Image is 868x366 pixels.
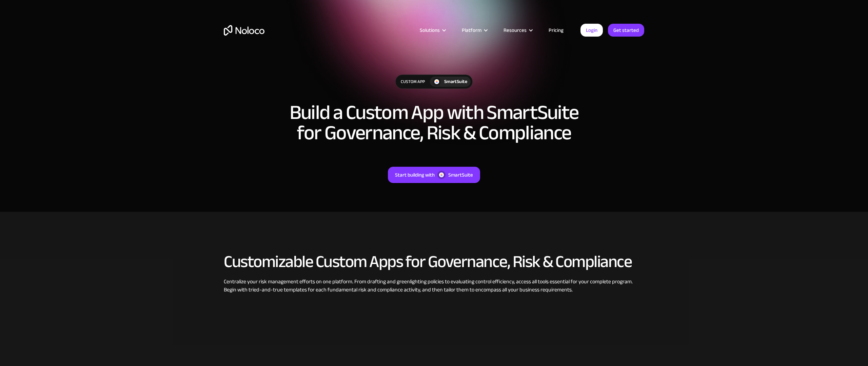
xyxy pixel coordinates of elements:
div: SmartSuite [448,170,473,179]
div: Custom App [396,75,430,88]
h1: Build a Custom App with SmartSuite for Governance, Risk & Compliance [281,102,587,143]
div: Resources [504,26,527,35]
a: Pricing [540,26,572,35]
div: Platform [453,26,495,35]
div: SmartSuite [444,78,467,85]
div: Solutions [411,26,453,35]
a: home [224,25,264,36]
div: Start building with [395,170,435,179]
div: Platform [462,26,481,35]
div: Resources [495,26,540,35]
a: Get started [608,24,644,37]
a: Login [580,24,603,37]
div: Centralize your risk management efforts on one platform. From drafting and greenlighting policies... [224,278,644,294]
div: Solutions [420,26,440,35]
h2: Customizable Custom Apps for Governance, Risk & Compliance [224,252,644,271]
a: Start building withSmartSuite [388,167,480,183]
